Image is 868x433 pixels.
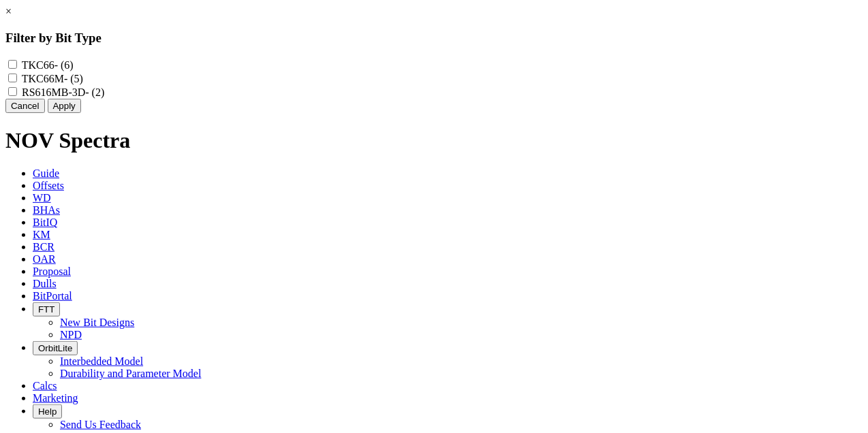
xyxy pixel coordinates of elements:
a: NPD [60,329,82,340]
a: × [5,5,12,17]
button: Apply [48,99,81,113]
span: Guide [33,167,59,179]
span: Offsets [33,180,64,191]
span: BCR [33,241,55,253]
span: OAR [33,253,56,265]
a: New Bit Designs [60,317,134,328]
span: KM [33,229,50,240]
a: Durability and Parameter Model [60,368,202,379]
span: Proposal [33,266,71,277]
span: Calcs [33,380,57,391]
span: - (5) [64,73,83,84]
span: BitIQ [33,216,57,228]
h1: NOV Spectra [5,128,863,153]
span: FTT [38,304,55,315]
span: OrbitLite [38,343,72,353]
a: Interbedded Model [60,355,143,367]
span: - (6) [55,59,74,71]
label: RS616MB-3D [22,86,104,98]
span: BitPortal [33,290,72,302]
span: Help [38,406,57,417]
span: Marketing [33,392,78,404]
label: TKC66 [22,59,74,71]
span: WD [33,192,51,204]
span: Dulls [33,278,57,289]
button: Cancel [5,99,45,113]
span: BHAs [33,204,60,216]
span: - (2) [85,86,104,98]
label: TKC66M [22,73,83,84]
a: Send Us Feedback [60,419,141,430]
h3: Filter by Bit Type [5,31,863,46]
